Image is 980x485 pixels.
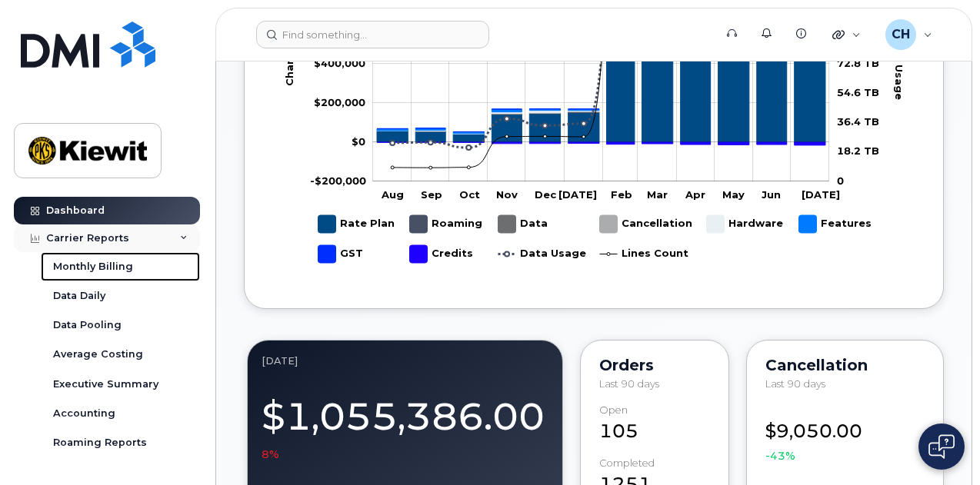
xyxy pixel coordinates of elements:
[256,21,489,48] input: Find something...
[802,188,841,201] tspan: [DATE]
[559,188,598,201] tspan: [DATE]
[318,239,365,269] g: GST
[352,135,365,148] tspan: $0
[685,188,705,201] tspan: Apr
[314,57,365,69] tspan: $400,000
[262,386,548,463] div: $1,055,386.00
[723,188,745,201] tspan: May
[611,188,632,201] tspan: Feb
[314,96,365,108] g: $0
[410,239,474,269] g: Credits
[599,377,659,390] span: Last 90 days
[377,142,825,145] g: Credits
[600,239,688,269] g: Lines Count
[498,239,586,269] g: Data Usage
[837,57,879,69] tspan: 72.8 TB
[318,209,872,269] g: Legend
[498,209,549,239] g: Data
[459,188,480,201] tspan: Oct
[310,174,366,187] g: $0
[799,209,872,239] g: Features
[762,188,782,201] tspan: Jun
[599,404,710,444] div: 105
[765,448,795,463] span: -43%
[765,359,925,371] div: Cancellation
[318,209,395,239] g: Rate Plan
[928,434,955,459] img: Open chat
[421,188,442,201] tspan: Sep
[283,39,295,86] tspan: Charges
[894,34,906,100] tspan: Data Usage
[892,25,910,44] span: CH
[875,19,943,50] div: Cassandra Hornback
[647,188,668,201] tspan: Mar
[822,19,872,50] div: Quicklinks
[310,174,366,187] tspan: -$200,000
[381,188,404,201] tspan: Aug
[707,209,784,239] g: Hardware
[599,457,655,469] div: completed
[599,359,710,371] div: Orders
[765,377,825,390] span: Last 90 days
[837,115,879,128] tspan: 36.4 TB
[262,447,279,462] span: 8%
[765,404,925,463] div: $9,050.00
[837,145,879,158] tspan: 18.2 TB
[496,188,518,201] tspan: Nov
[314,96,365,108] tspan: $200,000
[410,209,483,239] g: Roaming
[600,209,692,239] g: Cancellation
[262,354,548,367] div: July 2025
[314,57,365,69] g: $0
[599,404,628,416] div: Open
[535,188,557,201] tspan: Dec
[837,174,844,187] tspan: 0
[837,86,879,98] tspan: 54.6 TB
